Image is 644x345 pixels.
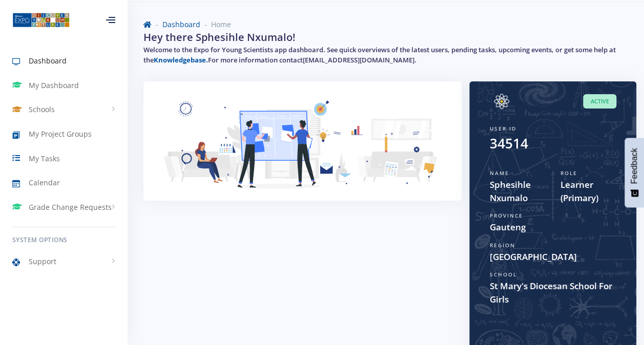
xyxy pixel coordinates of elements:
[29,128,92,139] span: My Project Groups
[29,80,79,91] span: My Dashboard
[303,55,414,64] a: [EMAIL_ADDRESS][DOMAIN_NAME]
[12,12,70,28] img: ...
[489,178,545,204] span: Sphesihle Nxumalo
[630,148,639,184] span: Feedback
[143,19,629,30] nav: breadcrumb
[489,134,528,154] div: 34514
[489,250,616,264] span: [GEOGRAPHIC_DATA]
[489,242,515,249] span: Region
[489,125,516,132] span: User ID
[143,30,296,45] h2: Hey there Sphesihle Nxumalo!
[143,45,629,65] h5: Welcome to the Expo for Young Scientists app dashboard. See quick overviews of the latest users, ...
[29,104,55,115] span: Schools
[156,94,449,205] img: Learner
[489,279,616,306] span: St Mary's Diocesan School For Girls
[29,55,67,66] span: Dashboard
[29,177,60,188] span: Calendar
[489,169,509,177] span: Name
[583,94,616,109] span: Active
[29,256,56,267] span: Support
[154,55,208,64] a: Knowledgebase.
[29,153,60,164] span: My Tasks
[625,138,644,207] button: Feedback - Show survey
[489,212,523,219] span: Province
[560,169,577,177] span: Role
[29,202,112,212] span: Grade Change Requests
[489,271,516,278] span: School
[560,178,616,204] span: Learner (Primary)
[489,94,514,109] img: Image placeholder
[162,19,200,29] a: Dashboard
[489,221,616,234] span: Gauteng
[12,235,115,245] h6: System Options
[200,19,231,30] li: Home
